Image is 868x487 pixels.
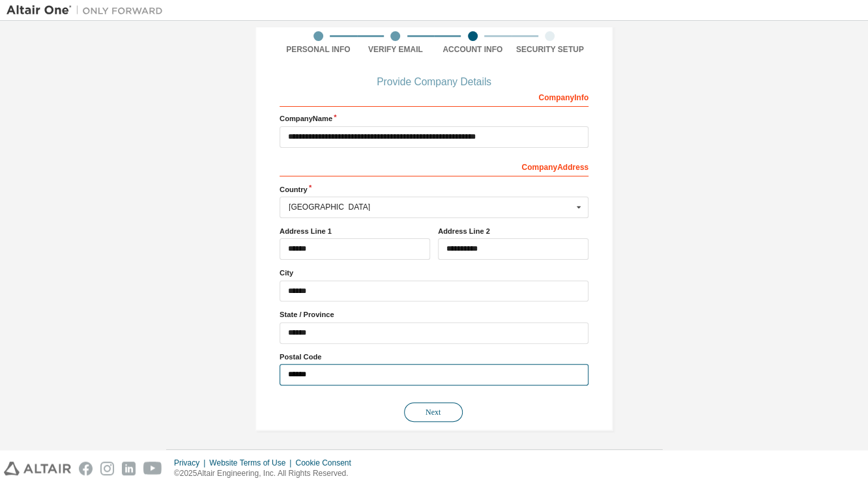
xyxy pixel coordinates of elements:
label: Address Line 1 [280,226,430,236]
img: altair_logo.svg [4,462,71,475]
div: Website Terms of Use [209,458,295,468]
label: Postal Code [280,352,588,362]
div: [GEOGRAPHIC_DATA] [289,203,572,211]
div: Account Info [434,44,512,55]
label: Company Name [280,113,588,124]
div: Company Address [280,156,588,176]
div: Personal Info [280,44,357,55]
label: Address Line 2 [438,226,588,236]
div: Cookie Consent [295,458,358,468]
img: instagram.svg [100,462,114,475]
img: Altair One [7,4,169,17]
img: linkedin.svg [122,462,136,475]
label: City [280,268,588,278]
div: Provide Company Details [280,78,588,86]
label: Country [280,184,588,195]
div: Verify Email [357,44,435,55]
div: Security Setup [512,44,589,55]
label: State / Province [280,309,588,320]
div: Privacy [174,458,209,468]
img: facebook.svg [79,462,93,475]
button: Next [404,402,463,422]
div: Company Info [280,86,588,107]
p: © 2025 Altair Engineering, Inc. All Rights Reserved. [174,468,359,479]
img: youtube.svg [143,462,162,475]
